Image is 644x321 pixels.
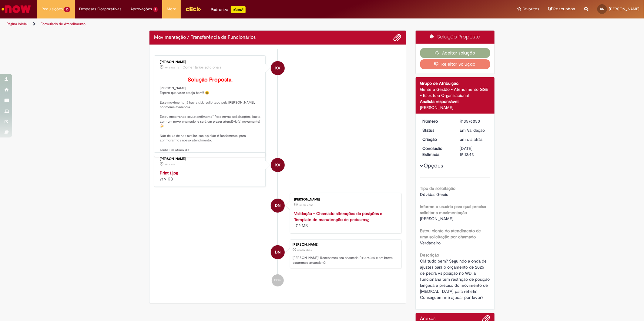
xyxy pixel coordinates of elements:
img: click_logo_yellow_360x200.png [185,4,202,13]
span: 1 [153,7,158,12]
div: Karine Vieira [271,61,285,75]
div: 17.2 MB [294,210,395,229]
div: Deise Oliveira Do Nascimento [271,199,285,213]
a: Página inicial [7,22,28,26]
dt: Status [418,127,455,133]
div: [PERSON_NAME] [160,60,261,64]
span: um dia atrás [460,137,482,142]
b: Solução Proposta: [188,76,233,83]
span: Olá tudo bem? Seguindo a onda de ajustes para o orçamento de 2025 de pedra vs posição no WD, a fu... [420,258,491,300]
time: 29/09/2025 11:12:35 [299,203,313,207]
b: Tipo de solicitação [420,186,456,191]
span: Requisições [42,6,63,12]
div: [PERSON_NAME] [294,198,395,201]
div: Em Validação [460,127,488,133]
dt: Conclusão Estimada [418,145,455,157]
p: [PERSON_NAME], Espero que você esteja bem!! 😊 Esse movimento já havia sido solicitado pela [PERSO... [160,77,261,153]
b: Descrição [420,252,439,258]
time: 30/09/2025 10:39:34 [164,163,175,166]
div: Analista responsável: [420,98,490,104]
span: Verdadeiro [420,240,441,246]
a: Print 1.jpg [160,170,178,176]
small: Comentários adicionais [183,65,221,70]
span: 10 [64,7,70,12]
span: [PERSON_NAME] [609,6,639,12]
ul: Trilhas de página [5,18,425,30]
span: KV [275,158,280,172]
div: 71.9 KB [160,170,261,182]
div: Karine Vieira [271,158,285,172]
div: Solução Proposta [416,31,495,44]
li: Deise Oliveira Do Nascimento [154,240,401,269]
span: DN [275,198,280,213]
a: Formulário de Atendimento [41,22,86,26]
div: Deise Oliveira Do Nascimento [271,245,285,259]
span: um dia atrás [299,203,313,207]
span: Aprovações [131,6,152,12]
span: More [167,6,176,12]
time: 30/09/2025 10:42:13 [164,66,175,69]
span: [PERSON_NAME] [420,216,454,221]
a: Rascunhos [548,6,575,12]
button: Aceitar solução [420,48,490,58]
button: Rejeitar Solução [420,59,490,69]
span: Favoritos [522,6,539,12]
p: +GenAi [231,6,246,13]
time: 29/09/2025 11:12:40 [297,248,312,252]
div: [PERSON_NAME] [420,104,490,111]
span: DN [600,7,604,11]
ul: Histórico de tíquete [154,49,401,293]
div: R13576050 [460,118,488,124]
div: [PERSON_NAME] [160,157,261,161]
span: DN [275,245,280,260]
span: 10h atrás [164,163,175,166]
dt: Criação [418,136,455,142]
div: 29/09/2025 11:12:40 [460,136,488,142]
dt: Número [418,118,455,124]
span: Rascunhos [553,6,575,12]
div: Gente e Gestão - Atendimento GGE - Estrutura Organizacional [420,86,490,98]
a: Validação - Chamado alterações de posições e Template de manutenção de pedra.msg [294,211,383,222]
b: Estou ciente do atendimento de uma solicitação por chamado [420,228,481,240]
img: ServiceNow [1,3,32,15]
div: [PERSON_NAME] [293,243,398,247]
div: Padroniza [211,6,246,13]
span: 10h atrás [164,66,175,69]
button: Adicionar anexos [394,34,401,41]
div: [DATE] 15:12:43 [460,145,488,157]
p: [PERSON_NAME]! Recebemos seu chamado R13576050 e em breve estaremos atuando. [293,256,398,265]
b: informe o usuário para qual precisa solicitar a movimentação [420,204,486,215]
span: Despesas Corporativas [79,6,122,12]
h2: Movimentação / Transferência de Funcionários Histórico de tíquete [154,35,256,40]
time: 29/09/2025 11:12:40 [460,137,482,142]
div: Grupo de Atribuição: [420,80,490,86]
span: um dia atrás [297,248,312,252]
span: Dúvidas Gerais [420,192,448,197]
span: KV [275,61,280,75]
